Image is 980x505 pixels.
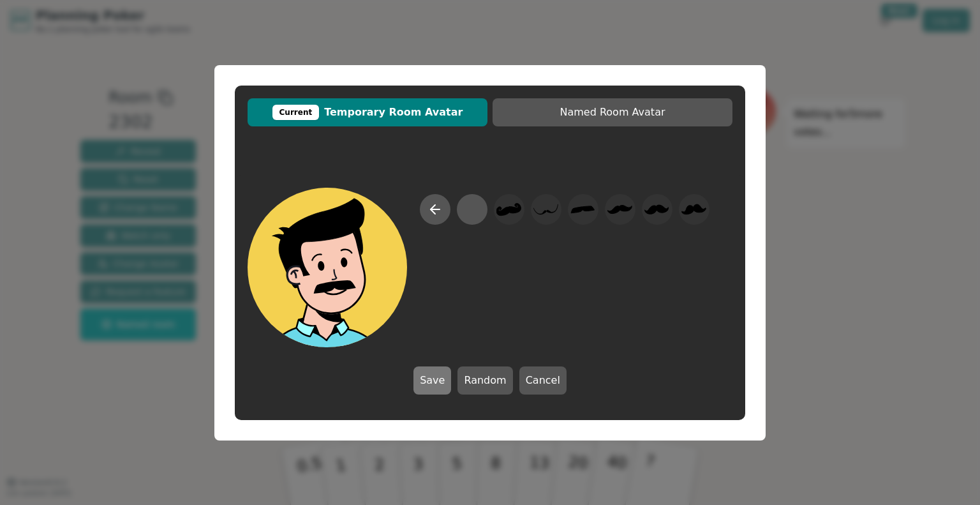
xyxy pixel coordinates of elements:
button: CurrentTemporary Room Avatar [248,98,487,126]
span: Temporary Room Avatar [254,105,481,120]
span: Named Room Avatar [499,105,726,120]
div: Current [272,105,320,120]
button: Random [457,366,512,395]
button: Save [413,366,451,395]
button: Cancel [519,366,567,395]
button: Named Room Avatar [493,98,732,126]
